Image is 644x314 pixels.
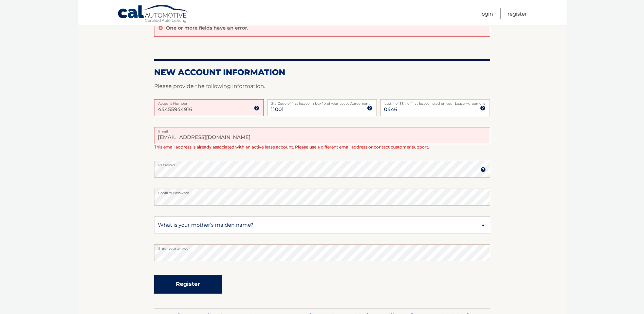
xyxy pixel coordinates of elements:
label: Confirm Password [154,189,490,194]
input: SSN or EIN (last 4 digits only) [380,99,490,116]
label: Account Number [154,99,264,105]
a: Cal Automotive [117,4,189,24]
a: Login [480,8,493,19]
label: Zip Code of first lessee in box 1b of your Lease Agreement [267,99,377,105]
p: Please provide the following information. [154,82,490,91]
input: Zip Code [267,99,377,116]
input: Account Number [154,99,264,116]
img: tooltip.svg [480,167,486,172]
img: tooltip.svg [254,105,259,111]
label: Email [154,127,490,133]
input: Email [154,127,490,144]
img: tooltip.svg [367,105,372,111]
p: One or more fields have an error. [166,25,248,31]
span: This email address is already associated with an active lease account. Please use a different ema... [154,144,429,150]
a: Register [508,8,527,19]
h2: New Account Information [154,67,490,77]
label: Last 4 of SSN of first lessee listed on your Lease Agreement [380,99,490,105]
img: tooltip.svg [480,105,485,111]
button: Register [154,275,222,294]
label: Password [154,161,490,166]
label: Enter your answer [154,244,490,250]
